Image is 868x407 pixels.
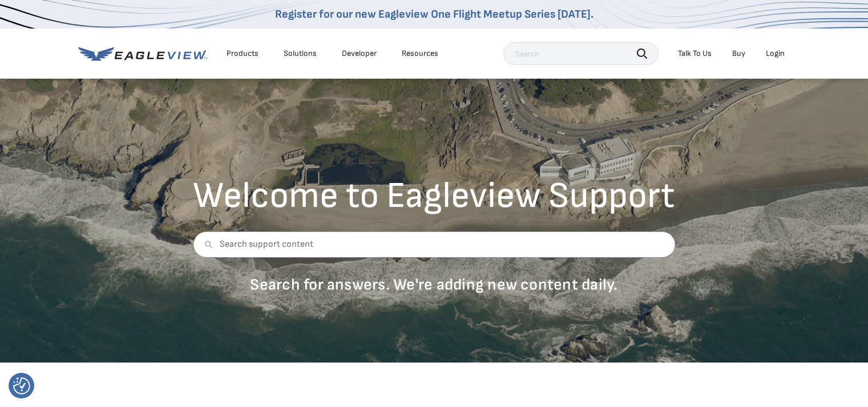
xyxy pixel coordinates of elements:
input: Search [503,42,659,65]
div: Talk To Us [678,48,712,59]
div: Login [766,48,785,59]
h2: Welcome to Eagleview Support [193,178,675,214]
div: Solutions [284,48,317,59]
p: Search for answers. We're adding new content daily. [193,275,675,295]
a: Buy [732,48,745,59]
img: Revisit consent button [13,377,30,394]
a: Developer [342,48,377,59]
div: Products [227,48,259,59]
button: Consent Preferences [13,377,30,394]
a: Register for our new Eagleview One Flight Meetup Series [DATE]. [275,7,594,21]
div: Resources [402,48,438,59]
input: Search support content [193,231,675,258]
